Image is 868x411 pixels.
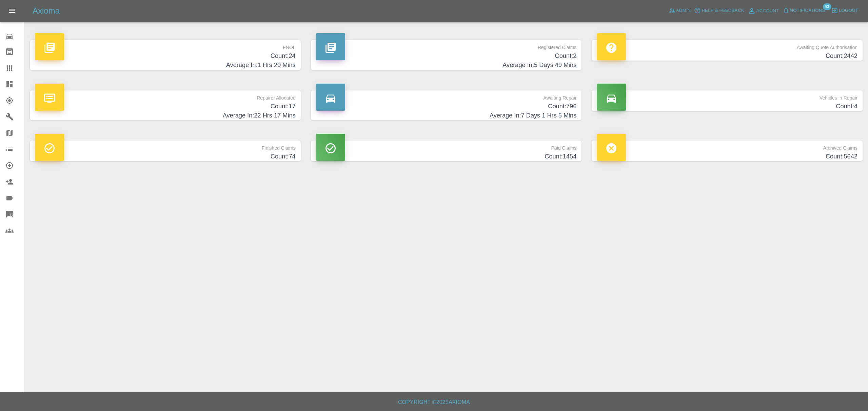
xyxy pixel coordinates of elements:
p: Archived Claims [597,140,857,152]
span: Account [756,7,779,15]
a: Awaiting RepairCount:796Average In:7 Days 1 Hrs 5 Mins [311,90,582,121]
h4: Count: 5642 [597,152,857,161]
p: Awaiting Quote Authorisation [597,40,857,51]
p: Repairer Allocated [35,90,296,102]
h4: Average In: 1 Hrs 20 Mins [35,61,296,70]
a: Repairer AllocatedCount:17Average In:22 Hrs 17 Mins [30,90,301,121]
span: Notifications [790,7,825,15]
span: Logout [839,7,858,15]
h4: Count: 796 [316,102,577,111]
span: Help & Feedback [702,7,744,15]
p: Finished Claims [35,140,296,152]
h5: Axioma [33,5,60,16]
h4: Count: 17 [35,102,296,111]
a: Archived ClaimsCount:5642 [592,140,863,161]
a: Paid ClaimsCount:1454 [311,140,582,161]
h4: Count: 2 [316,51,577,61]
a: Finished ClaimsCount:74 [30,140,301,161]
a: Vehicles in RepairCount:4 [592,90,863,111]
p: FNOL [35,40,296,51]
a: FNOLCount:24Average In:1 Hrs 20 Mins [30,40,301,70]
h4: Count: 24 [35,51,296,61]
h4: Average In: 5 Days 49 Mins [316,61,577,70]
button: Logout [830,5,860,16]
button: Notifications [781,5,827,16]
p: Vehicles in Repair [597,90,857,102]
a: Awaiting Quote AuthorisationCount:2442 [592,40,863,61]
a: Admin [667,5,693,16]
button: Help & Feedback [692,5,746,16]
h4: Count: 1454 [316,152,577,161]
h6: Copyright © 2025 Axioma [5,397,863,407]
h4: Count: 74 [35,152,296,161]
span: Admin [676,7,691,15]
a: Account [746,5,781,16]
span: 63 [823,3,831,10]
h4: Average In: 22 Hrs 17 Mins [35,111,296,120]
a: Registered ClaimsCount:2Average In:5 Days 49 Mins [311,40,582,70]
p: Awaiting Repair [316,90,577,102]
h4: Average In: 7 Days 1 Hrs 5 Mins [316,111,577,120]
button: Open drawer [4,3,20,19]
h4: Count: 4 [597,102,857,111]
h4: Count: 2442 [597,51,857,61]
p: Paid Claims [316,140,577,152]
p: Registered Claims [316,40,577,51]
